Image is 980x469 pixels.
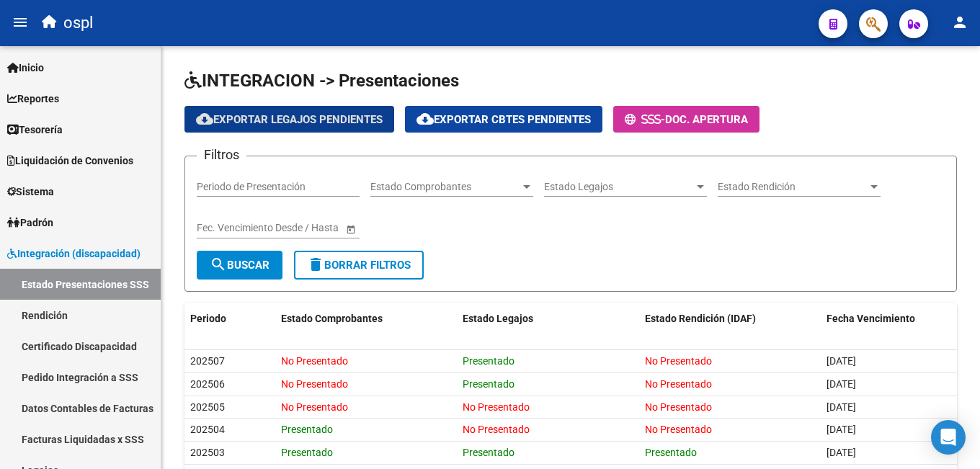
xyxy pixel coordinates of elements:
[827,355,856,367] span: [DATE]
[281,401,348,413] span: No Presentado
[665,113,748,126] span: Doc. Apertura
[7,184,54,200] span: Sistema
[931,420,966,455] div: Open Intercom Messenger
[370,181,520,193] span: Estado Comprobantes
[7,91,59,107] span: Reportes
[7,60,44,76] span: Inicio
[416,113,591,126] span: Exportar Cbtes Pendientes
[184,106,394,133] button: Exportar Legajos Pendientes
[7,122,63,138] span: Tesorería
[190,401,225,413] span: 202505
[281,313,383,324] span: Estado Comprobantes
[210,256,227,273] mat-icon: search
[827,424,856,435] span: [DATE]
[639,303,821,334] datatable-header-cell: Estado Rendición (IDAF)
[821,303,957,334] datatable-header-cell: Fecha Vencimiento
[294,251,424,280] button: Borrar Filtros
[190,378,225,390] span: 202506
[197,251,282,280] button: Buscar
[184,71,459,91] span: INTEGRACION -> Presentaciones
[463,424,530,435] span: No Presentado
[281,424,333,435] span: Presentado
[827,378,856,390] span: [DATE]
[190,424,225,435] span: 202504
[416,110,434,128] mat-icon: cloud_download
[625,113,665,126] span: -
[281,355,348,367] span: No Presentado
[544,181,694,193] span: Estado Legajos
[463,378,514,390] span: Presentado
[196,113,383,126] span: Exportar Legajos Pendientes
[7,153,133,169] span: Liquidación de Convenios
[645,424,712,435] span: No Presentado
[210,259,269,272] span: Buscar
[281,447,333,458] span: Presentado
[63,7,93,39] span: ospl
[190,313,226,324] span: Periodo
[197,145,246,165] h3: Filtros
[951,14,968,31] mat-icon: person
[645,378,712,390] span: No Presentado
[463,313,533,324] span: Estado Legajos
[405,106,602,133] button: Exportar Cbtes Pendientes
[196,110,213,128] mat-icon: cloud_download
[463,355,514,367] span: Presentado
[262,222,332,234] input: Fecha fin
[184,303,275,334] datatable-header-cell: Periodo
[457,303,638,334] datatable-header-cell: Estado Legajos
[645,447,697,458] span: Presentado
[827,447,856,458] span: [DATE]
[645,313,756,324] span: Estado Rendición (IDAF)
[190,447,225,458] span: 202503
[718,181,868,193] span: Estado Rendición
[7,215,53,231] span: Padrón
[613,106,759,133] button: -Doc. Apertura
[343,221,358,236] button: Open calendar
[7,246,141,262] span: Integración (discapacidad)
[281,378,348,390] span: No Presentado
[645,401,712,413] span: No Presentado
[307,259,411,272] span: Borrar Filtros
[197,222,249,234] input: Fecha inicio
[12,14,29,31] mat-icon: menu
[275,303,457,334] datatable-header-cell: Estado Comprobantes
[307,256,324,273] mat-icon: delete
[827,313,915,324] span: Fecha Vencimiento
[645,355,712,367] span: No Presentado
[827,401,856,413] span: [DATE]
[463,447,514,458] span: Presentado
[463,401,530,413] span: No Presentado
[190,355,225,367] span: 202507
